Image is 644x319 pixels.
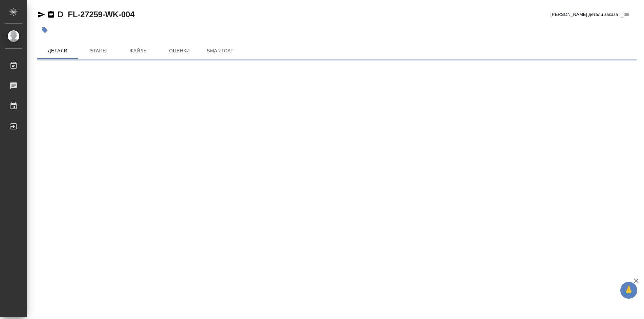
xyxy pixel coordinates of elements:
[82,47,114,55] span: Этапы
[41,47,74,55] span: Детали
[37,23,52,38] button: Добавить тэг
[620,282,637,299] button: 🙏
[47,10,55,19] button: Скопировать ссылку
[204,47,236,55] span: SmartCat
[58,10,134,19] a: D_FL-27259-WK-004
[37,10,45,19] button: Скопировать ссылку для ЯМессенджера
[623,283,635,297] span: 🙏
[163,47,196,55] span: Оценки
[551,11,618,18] span: [PERSON_NAME] детали заказа
[123,47,155,55] span: Файлы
